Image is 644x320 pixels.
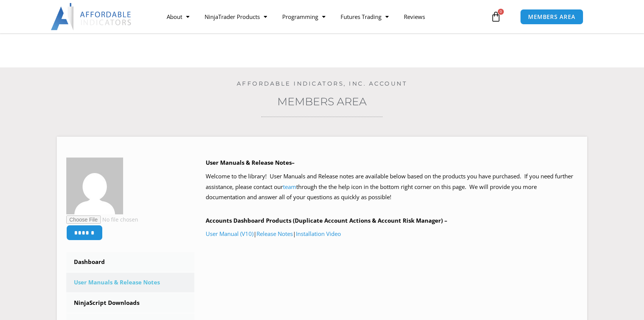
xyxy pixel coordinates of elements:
[197,8,275,25] a: NinjaTrader Products
[206,159,295,166] b: User Manuals & Release Notes–
[206,229,578,239] p: | |
[277,95,367,108] a: Members Area
[283,183,296,190] a: team
[206,171,578,203] p: Welcome to the library! User Manuals and Release notes are available below based on the products ...
[520,9,583,25] a: MEMBERS AREA
[66,273,194,292] a: User Manuals & Release Notes
[296,230,341,237] a: Installation Video
[159,8,197,25] a: About
[396,8,433,25] a: Reviews
[333,8,396,25] a: Futures Trading
[66,293,194,313] a: NinjaScript Downloads
[256,230,293,237] a: Release Notes
[206,217,447,224] b: Accounts Dashboard Products (Duplicate Account Actions & Account Risk Manager) –
[66,252,194,272] a: Dashboard
[275,8,333,25] a: Programming
[66,158,123,214] img: 34f2e763d73bd08df331a9b8ae8a85890d173a4649093529e63d7286b8715974
[237,80,408,87] a: Affordable Indicators, Inc. Account
[479,6,513,28] a: 0
[206,230,253,237] a: User Manual (V10)
[498,9,504,15] span: 0
[528,14,575,20] span: MEMBERS AREA
[51,3,132,30] img: LogoAI | Affordable Indicators – NinjaTrader
[159,8,489,25] nav: Menu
